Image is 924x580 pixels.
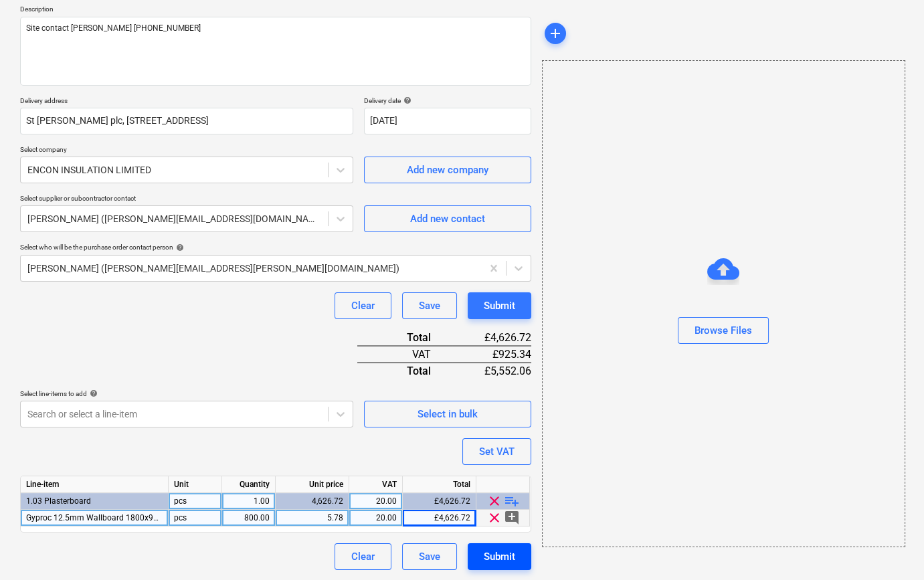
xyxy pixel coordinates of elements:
[486,493,502,509] span: clear
[402,543,457,570] button: Save
[281,510,343,526] div: 5.78
[418,405,478,423] div: Select in bulk
[355,510,397,526] div: 20.00
[678,317,769,344] button: Browse Files
[20,17,531,86] textarea: Site contact [PERSON_NAME] [PHONE_NUMBER]
[357,363,452,379] div: Total
[26,496,91,506] span: 1.03 Plasterboard
[349,476,403,493] div: VAT
[20,389,353,398] div: Select line-items to add
[20,108,353,134] input: Delivery address
[364,108,531,134] input: Delivery date not specified
[452,346,531,363] div: £925.34
[452,330,531,346] div: £4,626.72
[364,205,531,232] button: Add new contact
[222,476,276,493] div: Quantity
[173,244,184,252] span: help
[20,145,353,157] p: Select company
[335,292,391,319] button: Clear
[403,476,476,493] div: Total
[484,548,515,565] div: Submit
[20,5,531,16] p: Description
[484,297,515,314] div: Submit
[419,548,440,565] div: Save
[20,243,531,252] div: Select who will be the purchase order contact person
[21,476,169,493] div: Line-item
[357,330,452,346] div: Total
[479,443,515,460] div: Set VAT
[452,363,531,379] div: £5,552.06
[169,493,222,510] div: pcs
[357,346,452,363] div: VAT
[364,157,531,183] button: Add new company
[695,322,752,339] div: Browse Files
[87,389,98,397] span: help
[407,161,488,179] div: Add new company
[403,493,476,510] div: £4,626.72
[169,510,222,526] div: pcs
[364,401,531,427] button: Select in bulk
[486,510,502,526] span: clear
[857,516,924,580] iframe: Chat Widget
[20,96,353,108] p: Delivery address
[462,438,531,465] button: Set VAT
[351,548,375,565] div: Clear
[547,25,563,41] span: add
[468,292,531,319] button: Submit
[227,510,270,526] div: 800.00
[26,513,189,522] span: Gyproc 12.5mm Wallboard 1800x900mm TE
[504,493,520,509] span: playlist_add
[227,493,270,510] div: 1.00
[20,194,353,205] p: Select supplier or subcontractor contact
[364,96,531,105] div: Delivery date
[468,543,531,570] button: Submit
[276,476,349,493] div: Unit price
[401,96,411,104] span: help
[504,510,520,526] span: add_comment
[542,60,905,547] div: Browse Files
[335,543,391,570] button: Clear
[410,210,485,227] div: Add new contact
[351,297,375,314] div: Clear
[419,297,440,314] div: Save
[169,476,222,493] div: Unit
[402,292,457,319] button: Save
[355,493,397,510] div: 20.00
[281,493,343,510] div: 4,626.72
[403,510,476,526] div: £4,626.72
